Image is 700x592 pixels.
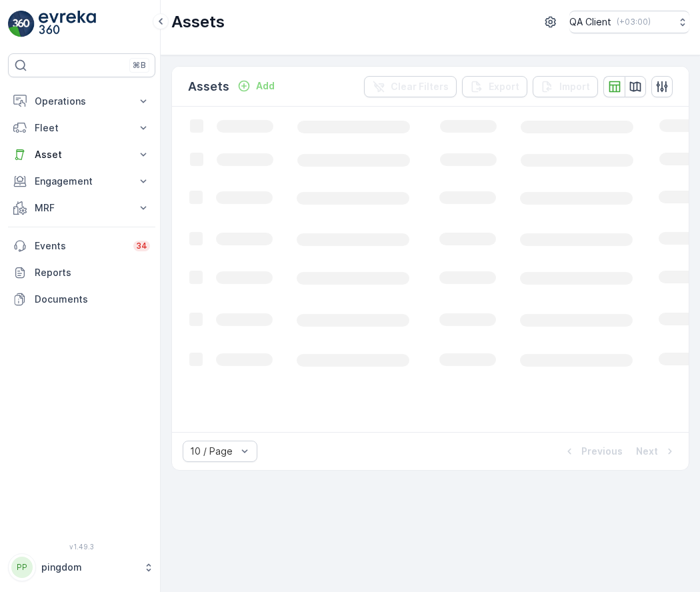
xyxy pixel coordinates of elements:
[569,15,611,29] p: QA Client
[636,445,658,458] p: Next
[171,11,225,33] p: Assets
[8,195,155,221] button: MRF
[581,445,623,458] p: Previous
[136,241,147,251] p: 34
[35,148,129,161] p: Asset
[8,115,155,141] button: Fleet
[8,88,155,115] button: Operations
[489,80,519,93] p: Export
[133,60,146,71] p: ⌘B
[617,17,651,27] p: ( +03:00 )
[8,141,155,168] button: Asset
[8,286,155,313] a: Documents
[569,11,689,33] button: QA Client(+03:00)
[188,77,229,96] p: Assets
[462,76,527,97] button: Export
[8,259,155,286] a: Reports
[35,201,129,215] p: MRF
[533,76,598,97] button: Import
[11,557,33,578] div: PP
[39,11,96,37] img: logo_light-DOdMpM7g.png
[8,553,155,581] button: PPpingdom
[232,78,280,94] button: Add
[35,239,125,253] p: Events
[391,80,449,93] p: Clear Filters
[559,80,590,93] p: Import
[256,79,275,93] p: Add
[35,266,150,279] p: Reports
[561,443,624,459] button: Previous
[35,121,129,135] p: Fleet
[35,293,150,306] p: Documents
[8,168,155,195] button: Engagement
[635,443,678,459] button: Next
[41,561,137,574] p: pingdom
[35,95,129,108] p: Operations
[35,175,129,188] p: Engagement
[364,76,457,97] button: Clear Filters
[8,543,155,551] span: v 1.49.3
[8,233,155,259] a: Events34
[8,11,35,37] img: logo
